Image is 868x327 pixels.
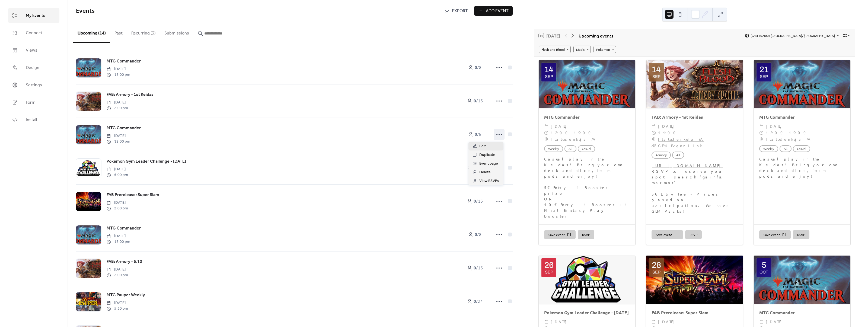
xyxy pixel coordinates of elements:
span: 5:00 pm [107,172,128,178]
a: 0/16 [461,96,488,106]
span: [DATE] [766,319,784,325]
div: ​ [544,136,548,143]
span: Itätuulenkuja 7A [551,136,596,143]
a: Views [8,43,59,58]
span: Export [452,8,468,14]
span: 12:00 pm [107,239,130,245]
b: 0 [474,197,476,206]
span: 19:00 [574,130,594,136]
span: Events [76,5,95,17]
button: RSVP [685,230,702,239]
a: GEM Event Link [658,143,702,148]
span: Edit [479,143,486,150]
div: ​ [544,130,548,136]
div: ​ [652,136,656,143]
div: 5 [762,261,766,269]
span: / 8 [475,65,481,71]
span: Duplicate [479,152,495,158]
div: ​ [759,136,764,143]
div: Sep [545,270,553,274]
span: Views [26,47,37,54]
span: [DATE] [107,66,130,72]
a: Pokemon Gym Leader Challenge - [DATE] [544,310,629,315]
div: 14 [544,65,553,74]
div: ​ [652,319,656,325]
span: FAB Prerelease: Super Slam [107,192,159,198]
a: FAB Prerelease: Super Slam [107,191,159,199]
div: 21 [759,65,768,74]
span: 12:00 [766,130,786,136]
button: Past [110,22,127,42]
button: Recurring (3) [127,22,160,42]
span: MTG Commander [107,58,141,65]
span: Add Event [486,8,509,14]
span: [DATE] [107,300,128,306]
span: [DATE] [107,233,130,239]
span: FAB: Armory - 5.10 [107,259,142,265]
a: Pokemon Gym Leader Challenge - [DATE] [107,158,186,165]
div: MTG Commander [754,309,850,316]
a: Connect [8,26,59,40]
div: Upcoming events [579,32,613,39]
span: My Events [26,12,45,19]
span: (GMT+02:00) [GEOGRAPHIC_DATA]/[GEOGRAPHIC_DATA] [751,34,835,37]
span: / 8 [475,131,481,138]
div: Casual play in the Keidas! Bring your own deck and dice, form pods and enjoy! [754,156,850,179]
span: Connect [26,30,42,36]
div: ​ [759,319,764,325]
div: ​ [652,130,656,136]
div: - RSVP to reserve your spot - search "gainful-marmot" 5€ Entry Fee - Prizes based on participatio... [646,163,743,214]
a: 0/16 [461,196,488,206]
div: ​ [652,143,656,149]
a: Form [8,95,59,110]
span: / 24 [474,298,483,305]
span: 19:00 [789,130,809,136]
button: Save event [759,230,791,239]
div: ​ [544,319,548,325]
div: 14 [652,65,661,74]
span: MTG Pauper Weekly [107,292,145,298]
span: 2:00 pm [107,272,128,278]
button: RSVP [578,230,594,239]
button: Save event [652,230,683,239]
span: / 16 [474,265,483,272]
b: 0 [475,130,477,139]
span: - [786,130,789,136]
span: - [571,130,574,136]
div: Sep [760,75,768,79]
a: 0/8 [461,230,488,240]
span: MTG Commander [107,125,141,131]
a: FAB Prerelease: Super Slam [652,310,709,315]
div: Sep [652,270,660,274]
span: [DATE] [107,267,128,272]
span: [DATE] [658,319,677,325]
span: 2:00 pm [107,206,128,211]
span: [DATE] [107,133,130,139]
div: 28 [652,261,661,269]
div: Sep [652,75,660,79]
span: Install [26,117,37,123]
span: 5:30 pm [107,306,128,312]
div: MTG Commander [539,114,635,120]
a: My Events [8,8,59,23]
b: 0 [474,264,476,272]
span: / 16 [474,198,483,205]
a: 0/8 [461,63,488,73]
span: Settings [26,82,42,89]
span: / 8 [475,232,481,238]
span: 12:00 pm [107,139,130,144]
b: 0 [474,97,476,105]
span: / 16 [474,98,483,105]
button: Save event [544,230,576,239]
span: [DATE] [107,100,128,105]
a: FAB: Armory - 1st Keidas [107,91,154,98]
a: MTG Pauper Weekly [107,292,145,299]
div: 26 [544,261,554,269]
div: ​ [652,123,656,130]
span: Itätuulenkuja 7A [766,136,812,143]
span: 12:00 pm [107,72,130,78]
span: [DATE] [658,123,677,130]
button: Add Event [474,6,513,16]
